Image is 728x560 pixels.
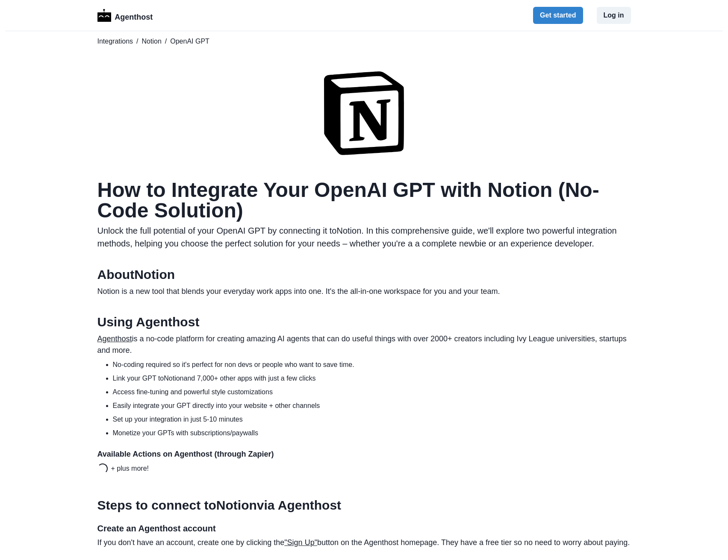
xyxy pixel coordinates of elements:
p: + plus more! [111,463,149,474]
a: LogoAgenthost [97,8,153,23]
button: Get started [533,7,583,24]
p: If you don't have an account, create one by clicking the button on the Agenthost homepage. They h... [97,537,631,548]
p: Agenthost [115,8,153,23]
li: Monetize your GPTs with subscriptions/paywalls [113,428,631,438]
li: Set up your integration in just 5-10 minutes [113,414,631,425]
img: Notion logo for OpenAI GPT integration [324,70,404,156]
a: Integrations [97,36,133,47]
p: Unlock the full potential of your OpenAI GPT by connecting it to Notion . In this comprehensive g... [97,224,631,250]
h3: Steps to connect to Notion via Agenthost [97,498,631,513]
span: OpenAI GPT [170,36,209,47]
h4: Create an Agenthost account [97,523,631,534]
span: / [136,36,138,47]
h2: Using Agenthost [97,314,631,330]
button: Log in [597,7,631,24]
p: Notion is a new tool that blends your everyday work apps into one. It's the all-in-one workspace ... [97,286,631,297]
h1: How to Integrate Your OpenAI GPT with Notion (No-Code Solution) [97,180,631,221]
span: / [165,36,167,47]
li: Link your GPT to Notion and 7,000+ other apps with just a few clicks [113,373,631,384]
p: is a no-code platform for creating amazing AI agents that can do useful things with over 2000+ cr... [97,333,631,356]
li: No-coding required so it's perfect for non devs or people who want to save time. [113,360,631,370]
a: Agenthost [97,334,132,343]
img: Logo [97,9,112,22]
li: Easily integrate your GPT directly into your website + other channels [113,401,631,411]
a: Notion [142,36,162,47]
a: "Sign Up" [284,538,317,547]
h2: About Notion [97,267,631,282]
li: Access fine-tuning and powerful style customizations [113,387,631,397]
nav: breadcrumb [97,36,631,47]
p: Available Actions on Agenthost (through Zapier) [97,449,631,460]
